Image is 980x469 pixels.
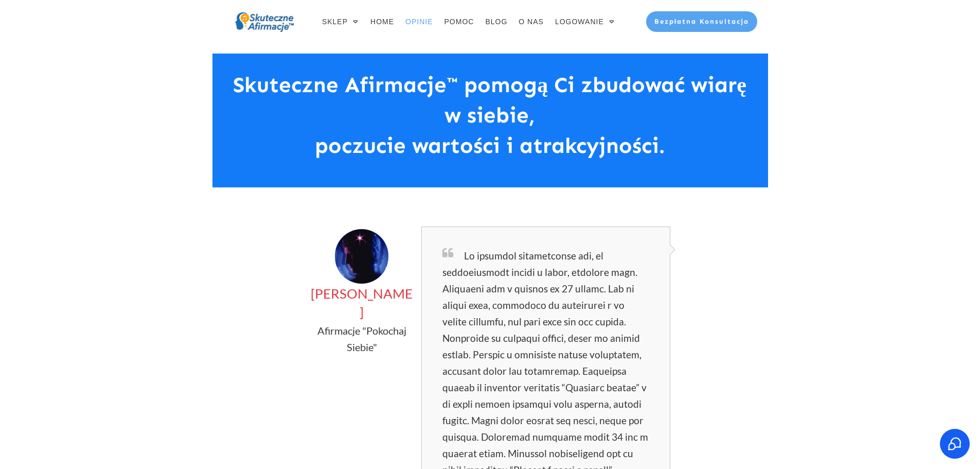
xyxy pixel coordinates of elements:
[405,14,433,29] a: OPINIE
[519,14,544,29] a: O NAS
[322,14,348,29] span: SKLEP
[485,14,507,29] a: BLOG
[654,18,750,25] span: Bezpłatna Konsultacja
[370,14,394,29] a: HOME
[555,14,615,29] a: LOGOWANIE
[646,11,758,32] a: Bezpłatna Konsultacja
[322,14,359,29] a: SKLEP
[335,229,388,284] img: afirmacje-intuicja-testimonials
[311,284,414,321] p: [PERSON_NAME]
[555,14,604,29] span: LOGOWANIE
[223,70,756,171] h2: Skuteczne Afirmacje™ pomogą Ci zbudować wiarę w siebie, poczucie wartości i atrakcyjności.
[444,14,474,29] a: POMOC
[311,322,414,355] p: Afirmacje "Pokochaj Siebie"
